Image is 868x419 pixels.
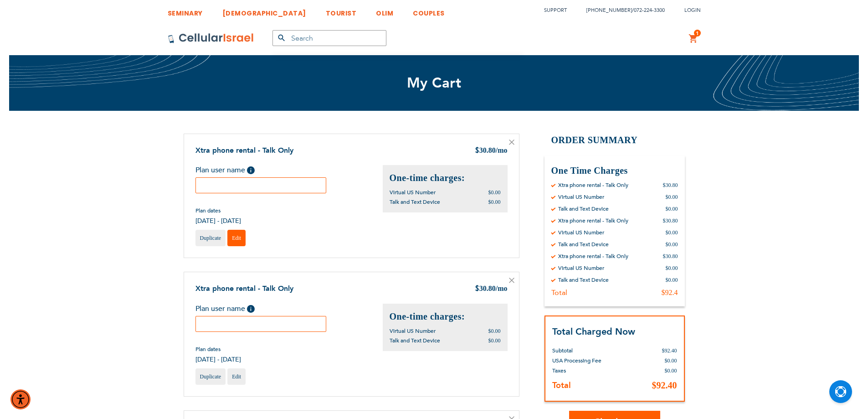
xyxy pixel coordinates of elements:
[558,181,628,189] div: Xtra phone rental - Talk Only
[652,380,677,390] span: $92.40
[577,4,665,17] li: /
[552,366,635,376] th: Taxes
[558,253,628,260] div: Xtra phone rental - Talk Only
[247,305,255,313] span: Help
[390,327,436,335] span: Virtual US Number
[390,337,440,344] span: Talk and Text Device
[326,2,357,19] a: TOURIST
[552,380,571,391] strong: Total
[195,346,241,353] span: Plan dates
[696,30,699,37] span: 1
[663,253,678,260] div: $30.80
[475,146,479,156] span: $
[390,198,440,206] span: Talk and Text Device
[666,229,678,236] div: $0.00
[247,166,255,174] span: Help
[195,217,241,225] span: [DATE] - [DATE]
[551,165,678,177] h3: One Time Charges
[662,347,677,354] span: $92.40
[227,230,246,246] a: Edit
[390,172,501,184] h2: One-time charges:
[558,276,609,284] div: Talk and Text Device
[666,193,678,201] div: $0.00
[544,7,567,14] a: Support
[376,2,393,19] a: OLIM
[558,217,628,224] div: Xtra phone rental - Talk Only
[496,285,508,292] span: /mo
[390,189,436,196] span: Virtual US Number
[272,30,386,46] input: Search
[222,2,306,19] a: [DEMOGRAPHIC_DATA]
[666,241,678,248] div: $0.00
[558,229,604,236] div: Virtual US Number
[195,230,226,246] a: Duplicate
[684,7,701,14] span: Login
[488,337,501,344] span: $0.00
[232,235,241,241] span: Edit
[488,199,501,205] span: $0.00
[195,207,241,214] span: Plan dates
[195,368,226,385] a: Duplicate
[665,367,677,374] span: $0.00
[475,145,508,156] div: 30.80
[488,328,501,334] span: $0.00
[663,217,678,224] div: $30.80
[168,33,254,44] img: Cellular Israel Logo
[413,2,445,19] a: COUPLES
[634,7,665,14] a: 072-224-3300
[195,145,293,155] a: Xtra phone rental - Talk Only
[200,235,221,241] span: Duplicate
[390,310,501,323] h2: One-time charges:
[475,284,479,295] span: $
[662,288,678,297] div: $92.4
[195,304,245,314] span: Plan user name
[666,205,678,212] div: $0.00
[551,288,567,297] div: Total
[195,355,241,364] span: [DATE] - [DATE]
[558,205,609,212] div: Talk and Text Device
[665,357,677,364] span: $0.00
[168,2,203,19] a: SEMINARY
[558,193,604,201] div: Virtual US Number
[232,373,241,380] span: Edit
[200,373,221,380] span: Duplicate
[496,146,508,154] span: /mo
[488,189,501,196] span: $0.00
[195,284,293,294] a: Xtra phone rental - Talk Only
[688,33,699,44] a: 1
[586,7,632,14] a: [PHONE_NUMBER]
[558,264,604,272] div: Virtual US Number
[227,368,246,385] a: Edit
[552,326,635,338] strong: Total Charged Now
[666,276,678,284] div: $0.00
[544,134,685,147] h2: Order Summary
[663,181,678,189] div: $30.80
[475,284,508,295] div: 30.80
[552,339,635,356] th: Subtotal
[666,264,678,272] div: $0.00
[195,165,245,175] span: Plan user name
[558,241,609,248] div: Talk and Text Device
[407,73,462,93] span: My Cart
[552,357,601,364] span: USA Processing Fee
[10,389,31,409] div: Accessibility Menu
